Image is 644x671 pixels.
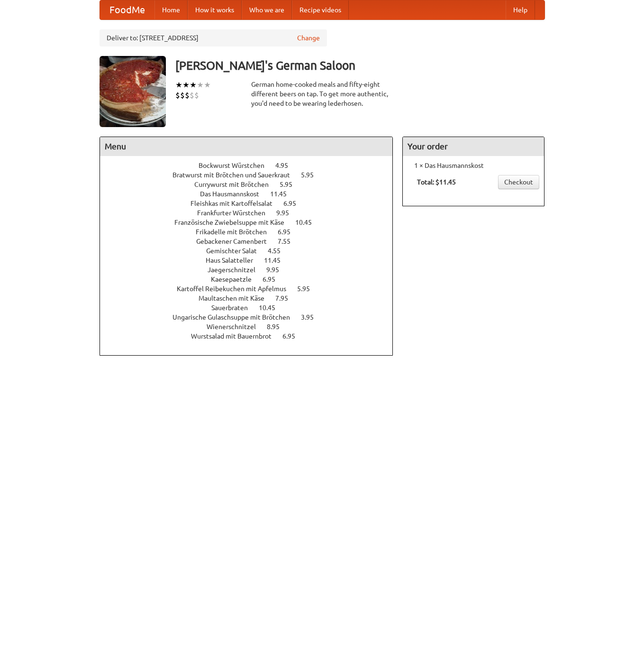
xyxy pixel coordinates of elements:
a: Kaesepaetzle 6.95 [211,276,293,283]
span: 11.45 [270,190,296,198]
div: German home-cooked meals and fifty-eight different beers on tap. To get more authentic, you'd nee... [251,80,393,108]
a: Currywurst mit Brötchen 5.95 [194,181,310,188]
a: Who we are [242,0,292,19]
span: Gebackener Camenbert [196,238,276,245]
span: Haus Salatteller [206,257,263,264]
a: Help [506,0,535,19]
span: 9.95 [266,266,289,274]
span: Maultaschen mit Käse [199,294,274,302]
span: 6.95 [283,200,306,207]
span: Wienerschnitzel [207,323,265,331]
a: Recipe videos [292,0,349,19]
span: Bratwurst mit Brötchen und Sauerkraut [172,171,299,179]
span: 6.95 [263,276,285,283]
li: ★ [197,80,204,90]
li: ★ [204,80,211,90]
span: Kaesepaetzle [211,276,261,283]
li: $ [175,90,180,101]
a: Ungarische Gulaschsuppe mit Brötchen 3.95 [172,313,331,321]
a: Gebackener Camenbert 7.55 [196,238,308,245]
li: 1 × Das Hausmannskost [408,161,539,170]
a: Wienerschnitzel 8.95 [207,323,297,331]
a: Checkout [498,175,539,189]
span: 10.45 [295,219,321,226]
span: 10.45 [259,304,285,312]
span: 9.95 [276,209,299,217]
h3: [PERSON_NAME]'s German Saloon [175,56,545,75]
b: Total: $11.45 [417,178,456,186]
span: Frikadelle mit Brötchen [196,228,276,236]
span: 11.45 [264,257,290,264]
li: $ [180,90,185,101]
span: 4.55 [268,247,290,255]
span: Französische Zwiebelsuppe mit Käse [174,219,294,226]
li: $ [194,90,199,101]
span: Wurstsalad mit Bauernbrot [191,332,281,340]
span: Sauerbraten [211,304,257,312]
span: Bockwurst Würstchen [199,162,274,169]
a: Maultaschen mit Käse 7.95 [199,294,306,302]
li: ★ [182,80,190,90]
span: 7.55 [278,238,300,245]
a: Sauerbraten 10.45 [211,304,293,312]
span: Kartoffel Reibekuchen mit Apfelmus [177,285,296,293]
a: Das Hausmannskost 11.45 [200,190,304,198]
span: 7.95 [275,294,298,302]
a: Französische Zwiebelsuppe mit Käse 10.45 [174,219,329,226]
a: Gemischter Salat 4.55 [206,247,298,255]
span: 5.95 [297,285,319,293]
a: How it works [188,0,242,19]
span: 5.95 [301,171,323,179]
li: ★ [190,80,197,90]
a: Jaegerschnitzel 9.95 [208,266,297,274]
span: Gemischter Salat [206,247,266,255]
a: Wurstsalad mit Bauernbrot 6.95 [191,332,313,340]
span: Currywurst mit Brötchen [194,181,278,188]
span: 8.95 [267,323,289,331]
h4: Menu [100,137,393,156]
a: Kartoffel Reibekuchen mit Apfelmus 5.95 [177,285,327,293]
span: 4.95 [275,162,298,169]
span: 5.95 [280,181,302,188]
img: angular.jpg [100,56,166,127]
a: Bockwurst Würstchen 4.95 [199,162,306,169]
h4: Your order [403,137,544,156]
span: Ungarische Gulaschsuppe mit Brötchen [172,313,299,321]
li: $ [190,90,194,101]
a: Frikadelle mit Brötchen 6.95 [196,228,308,236]
span: 6.95 [278,228,300,236]
span: 6.95 [282,332,305,340]
span: Fleishkas mit Kartoffelsalat [190,200,282,207]
a: Change [297,33,320,43]
span: 3.95 [301,313,323,321]
span: Frankfurter Würstchen [197,209,275,217]
a: Haus Salatteller 11.45 [206,257,298,264]
a: Frankfurter Würstchen 9.95 [197,209,307,217]
div: Deliver to: [STREET_ADDRESS] [100,29,327,46]
li: ★ [175,80,182,90]
a: FoodMe [100,0,154,19]
a: Home [154,0,188,19]
span: Jaegerschnitzel [208,266,265,274]
a: Bratwurst mit Brötchen und Sauerkraut 5.95 [172,171,331,179]
span: Das Hausmannskost [200,190,269,198]
li: $ [185,90,190,101]
a: Fleishkas mit Kartoffelsalat 6.95 [190,200,314,207]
